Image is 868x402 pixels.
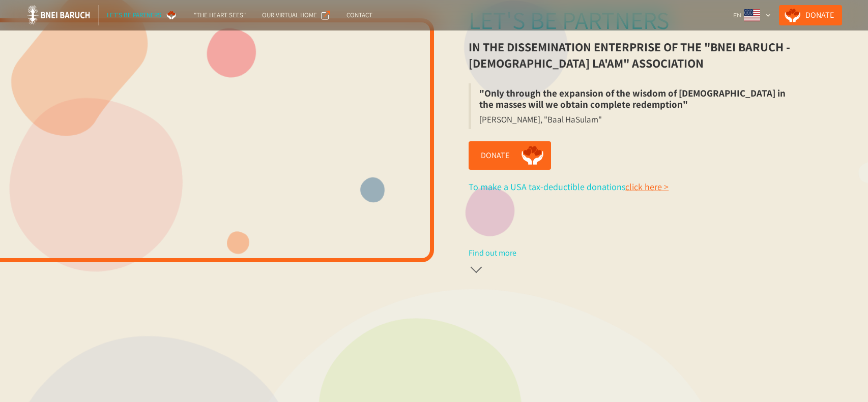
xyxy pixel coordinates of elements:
[262,10,317,20] div: Our Virtual Home
[186,5,254,25] a: "The Heart Sees"
[469,248,516,258] div: Find out more
[469,39,806,71] div: in the dissemination enterprise of the "Bnei Baruch - [DEMOGRAPHIC_DATA] La'am" association
[194,10,246,20] div: "The Heart Sees"
[733,10,741,20] div: EN
[99,5,186,25] a: Let's be partners
[469,83,806,114] blockquote: "Only through the expansion of the wisdom of [DEMOGRAPHIC_DATA] in the masses will we obtain comp...
[254,5,338,25] a: Our Virtual Home
[469,6,669,35] div: Let's be partners
[346,10,372,20] div: Contact
[625,181,669,193] a: click here >
[338,5,381,25] a: Contact
[779,5,842,25] a: Donate
[729,5,775,25] div: EN
[469,247,669,274] a: Find out more
[107,10,161,20] div: Let's be partners
[469,141,551,170] a: Donate
[469,182,669,192] div: To make a USA tax-deductible donations
[469,114,610,129] blockquote: [PERSON_NAME], "Baal HaSulam"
